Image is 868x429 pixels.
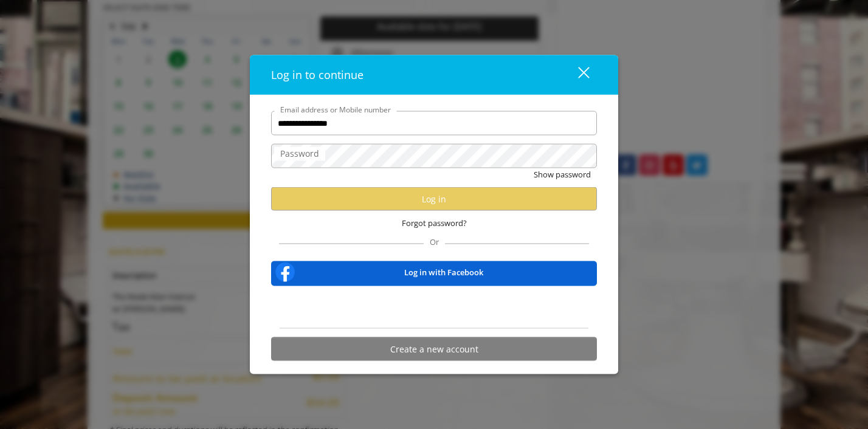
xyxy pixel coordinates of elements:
img: facebook-logo [273,260,297,284]
button: close dialog [556,63,597,88]
label: Email address or Mobile number [274,104,397,115]
input: Password [271,144,597,168]
span: Forgot password? [402,217,467,230]
button: Create a new account [271,337,597,361]
span: Or [424,236,445,247]
button: Log in [271,187,597,211]
b: Log in with Facebook [404,266,483,278]
iframe: Sign in with Google Button [367,294,501,321]
label: Password [274,147,325,160]
span: Log in to continue [271,67,363,82]
button: Show password [534,168,591,181]
div: close dialog [564,66,588,84]
input: Email address or Mobile number [271,111,597,136]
